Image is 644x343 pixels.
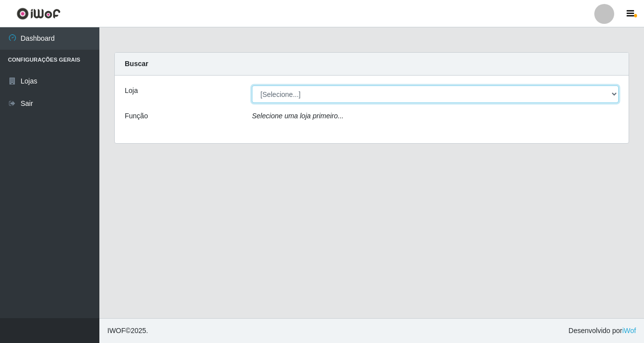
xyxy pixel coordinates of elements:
[622,327,636,335] a: iWof
[16,7,61,20] img: CoreUI Logo
[125,60,148,68] strong: Buscar
[125,86,138,96] label: Loja
[125,111,148,121] label: Função
[252,112,343,120] i: Selecione uma loja primeiro...
[568,326,636,336] span: Desenvolvido por
[107,326,148,336] span: © 2025 .
[107,327,126,335] span: IWOF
